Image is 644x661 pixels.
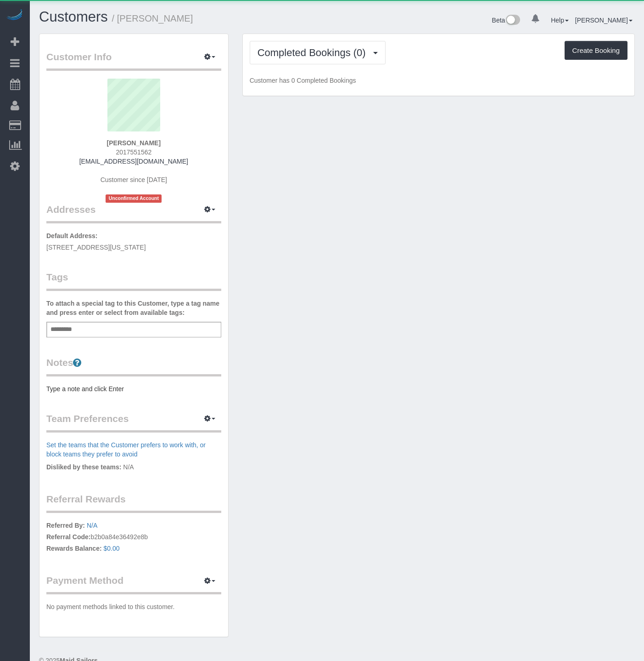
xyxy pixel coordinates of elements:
[116,148,151,156] span: 2017551562
[46,602,221,611] p: No payment methods linked to this customer.
[39,9,108,25] a: Customers
[46,231,98,240] label: Default Address:
[250,76,627,85] p: Customer has 0 Completed Bookings
[492,17,521,24] a: Beta
[46,244,146,251] span: [STREET_ADDRESS][US_STATE]
[575,17,633,24] a: [PERSON_NAME]
[258,47,370,58] span: Completed Bookings (0)
[79,158,188,165] a: [EMAIL_ADDRESS][DOMAIN_NAME]
[46,356,221,376] legend: Notes
[112,13,193,23] small: / [PERSON_NAME]
[46,521,221,555] p: b2b0a84e36492e8b
[46,270,221,291] legend: Tags
[46,532,90,541] label: Referral Code:
[505,15,520,27] img: New interface
[101,176,167,183] span: Customer since [DATE]
[107,139,161,147] strong: [PERSON_NAME]
[46,544,102,553] label: Rewards Balance:
[46,384,221,393] pre: Type a note and click Enter
[46,462,121,472] label: Disliked by these teams:
[46,574,221,594] legend: Payment Method
[46,492,221,513] legend: Referral Rewards
[6,9,24,22] img: Automaid Logo
[87,522,97,529] a: N/A
[250,41,386,64] button: Completed Bookings (0)
[106,194,162,202] span: Unconfirmed Account
[46,50,221,71] legend: Customer Info
[46,521,85,530] label: Referred By:
[46,441,206,458] a: Set the teams that the Customer prefers to work with, or block teams they prefer to avoid
[104,545,120,552] a: $0.00
[123,463,134,471] span: N/A
[565,41,627,60] button: Create Booking
[46,299,221,317] label: To attach a special tag to this Customer, type a tag name and press enter or select from availabl...
[46,412,221,433] legend: Team Preferences
[551,17,569,24] a: Help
